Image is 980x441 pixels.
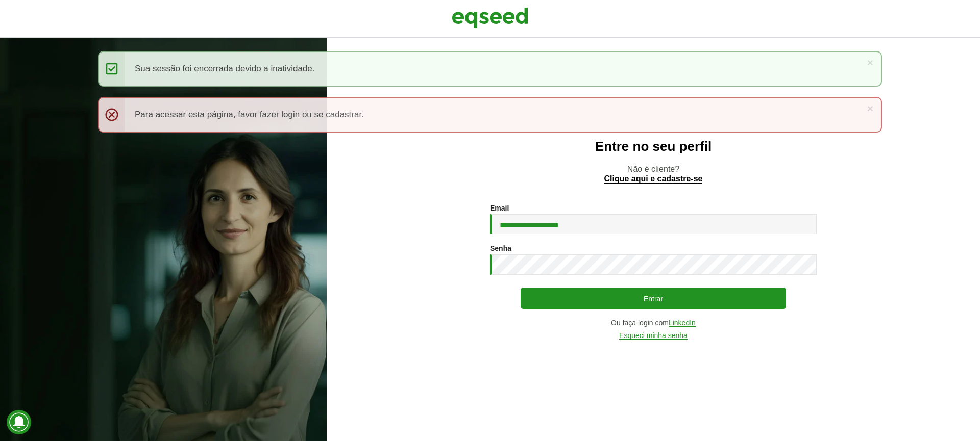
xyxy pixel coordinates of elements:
[490,319,817,327] div: Ou faça login com
[98,97,882,133] div: Para acessar esta página, favor fazer login ou se cadastrar.
[669,319,696,327] a: LinkedIn
[619,332,688,340] a: Esqueci minha senha
[604,175,703,184] a: Clique aqui e cadastre-se
[98,51,882,87] div: Sua sessão foi encerrada devido a inatividade.
[867,57,873,68] a: ×
[347,164,960,184] p: Não é cliente?
[347,139,960,154] h2: Entre no seu perfil
[521,288,786,309] button: Entrar
[490,204,509,212] label: Email
[490,245,511,252] label: Senha
[452,5,528,31] img: EqSeed Logo
[867,103,873,114] a: ×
